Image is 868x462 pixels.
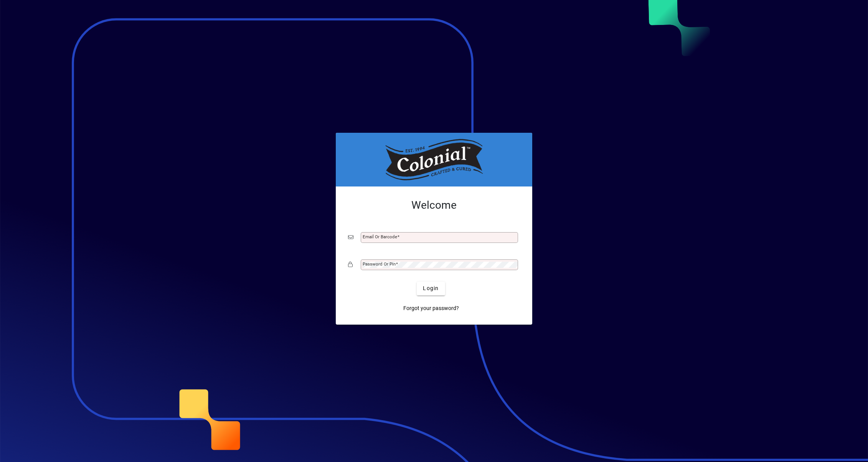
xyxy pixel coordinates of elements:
a: Forgot your password? [400,302,462,315]
mat-label: Password or Pin [363,261,396,267]
span: Forgot your password? [403,304,459,312]
button: Login [417,282,445,295]
h2: Welcome [348,199,520,212]
mat-label: Email or Barcode [363,234,397,239]
span: Login [423,284,439,292]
